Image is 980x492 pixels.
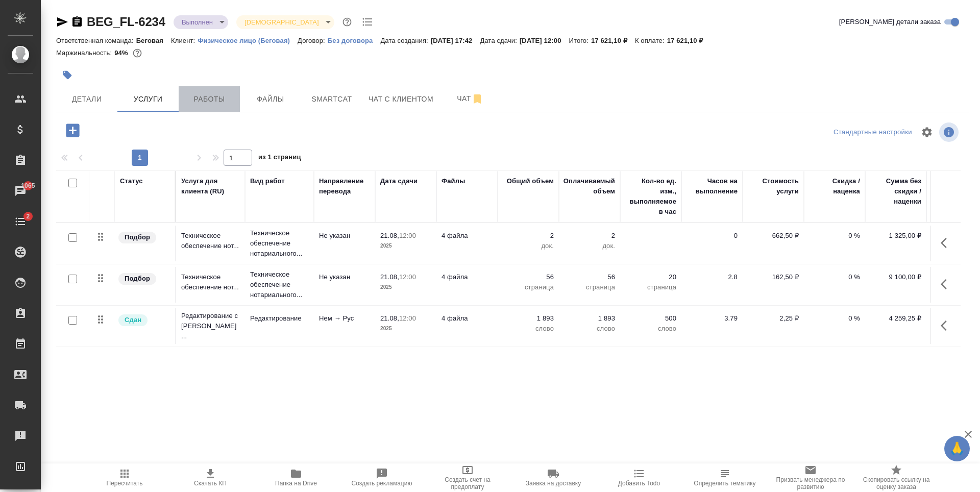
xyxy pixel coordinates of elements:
p: док. [503,241,554,251]
p: слово [625,324,676,334]
p: Маржинальность: [56,49,114,57]
span: Добавить Todo [618,480,660,487]
span: Smartcat [307,93,356,106]
button: Добавить услугу [59,120,87,141]
p: 4 файла [442,272,493,282]
p: 162,50 ₽ [748,272,799,282]
button: Показать кнопки [935,231,959,255]
span: Скопировать ссылку на оценку заказа [860,476,933,490]
div: Дата сдачи [380,176,418,186]
div: Оплачиваемый объем [563,176,615,196]
button: 834.80 RUB; [131,46,144,60]
p: 662,50 ₽ [748,231,799,241]
button: Добавить Todo [596,463,682,492]
td: 3.79 [681,308,743,344]
div: Сумма без скидки / наценки [870,176,921,207]
td: 0 [681,226,743,261]
p: 9 100,00 ₽ [870,272,921,282]
span: Заявка на доставку [526,480,581,487]
p: 0 % [809,272,860,282]
button: Скопировать ссылку на оценку заказа [853,463,939,492]
button: Скопировать ссылку для ЯМессенджера [56,16,68,28]
span: Определить тематику [694,480,755,487]
p: Техническое обеспечение нотариального... [250,228,309,259]
p: Техническое обеспечение нотариального... [250,269,309,300]
p: Редактирование [250,313,309,324]
p: Дата создания: [380,37,430,44]
p: 2 [564,231,615,241]
div: Услуга для клиента (RU) [181,176,240,196]
button: Показать кнопки [935,272,959,297]
div: Часов на выполнение [687,176,738,196]
svg: Отписаться [471,93,483,105]
div: Кол-во ед. изм., выполняемое в час [625,176,676,217]
p: 56 [503,272,554,282]
p: 20 [625,272,676,282]
p: Редактирование с [PERSON_NAME] ... [181,311,240,341]
a: Без договора [328,36,381,44]
p: Итого: [569,37,591,44]
p: 500 [625,313,676,324]
span: Услуги [124,93,173,106]
p: 12:00 [399,314,416,322]
a: 1065 [3,178,38,204]
div: Скидка / наценка [809,176,860,196]
div: Выполнен [236,15,334,29]
span: Файлы [246,93,295,106]
p: Ответственная команда: [56,37,136,44]
span: 1065 [15,181,41,191]
div: split button [831,125,915,140]
p: Техническое обеспечение нот... [181,231,240,251]
p: 94% [114,49,130,57]
span: Чат с клиентом [369,93,433,106]
button: [DEMOGRAPHIC_DATA] [241,18,322,27]
p: страница [503,282,554,292]
p: 0 % [809,313,860,324]
a: Физическое лицо (Беговая) [198,36,298,44]
p: слово [503,324,554,334]
p: страница [564,282,615,292]
button: Создать рекламацию [339,463,425,492]
p: К оплате: [635,37,667,44]
button: Заявка на доставку [510,463,596,492]
span: из 1 страниц [258,151,301,166]
span: Пересчитать [107,480,143,487]
p: Техническое обеспечение нот... [181,272,240,292]
button: Скачать КП [167,463,253,492]
p: 1 325,00 ₽ [870,231,921,241]
p: 2025 [380,282,431,292]
p: 21.08, [380,314,399,322]
p: 0 % [809,231,860,241]
p: 2025 [380,324,431,334]
p: 21.08, [380,232,399,239]
span: Создать рекламацию [352,480,412,487]
span: Работы [185,93,234,106]
p: Дата сдачи: [480,37,519,44]
div: Выполнен [174,15,228,29]
p: Без договора [328,37,381,44]
span: [PERSON_NAME] детали заказа [839,17,941,27]
div: Направление перевода [319,176,370,196]
span: Посмотреть информацию [939,122,961,142]
p: Подбор [125,232,150,242]
p: 17 621,10 ₽ [591,37,635,44]
button: Призвать менеджера по развитию [768,463,853,492]
p: 21.08, [380,273,399,281]
p: 56 [564,272,615,282]
p: [DATE] 12:00 [520,37,569,44]
p: 12:00 [399,273,416,281]
div: Статус [120,176,143,186]
p: Нем → Рус [319,313,370,324]
p: Договор: [298,37,328,44]
div: Вид работ [250,176,285,186]
p: 1 893 [564,313,615,324]
p: 12:00 [399,232,416,239]
button: Пересчитать [82,463,167,492]
p: Не указан [319,272,370,282]
p: Сдан [125,315,141,325]
button: Определить тематику [682,463,768,492]
span: Скачать КП [194,480,227,487]
div: Файлы [442,176,465,186]
span: Призвать менеджера по развитию [774,476,847,490]
p: 4 259,25 ₽ [870,313,921,324]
